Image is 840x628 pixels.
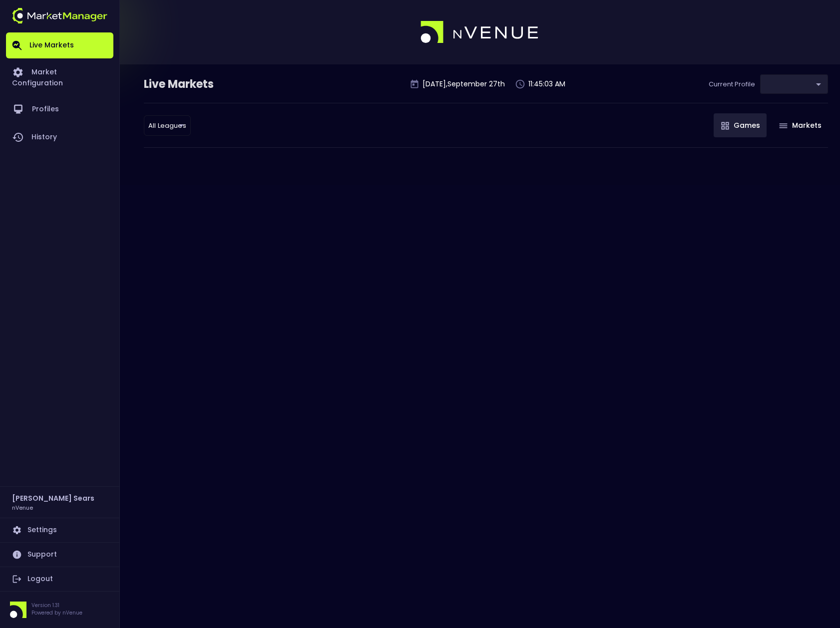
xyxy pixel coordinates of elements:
button: Games [714,113,767,137]
p: Version 1.31 [31,602,82,609]
img: logo [12,8,107,23]
a: Profiles [6,95,113,123]
h2: [PERSON_NAME] Sears [12,493,94,504]
a: Market Configuration [6,58,113,95]
h3: nVenue [12,504,33,511]
button: Markets [772,113,828,137]
div: Live Markets [144,76,266,92]
div: Version 1.31Powered by nVenue [6,602,113,618]
img: gameIcon [721,122,729,130]
p: Current Profile [709,79,755,89]
a: History [6,123,113,151]
a: Logout [6,567,113,591]
p: 11:45:03 AM [528,79,565,89]
img: gameIcon [779,123,788,128]
img: logo [420,21,539,44]
div: ​ [760,74,828,94]
a: Support [6,543,113,567]
a: Settings [6,518,113,542]
p: Powered by nVenue [31,609,82,617]
a: Live Markets [6,32,113,58]
p: [DATE] , September 27 th [422,79,505,89]
div: ​ [144,115,191,136]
